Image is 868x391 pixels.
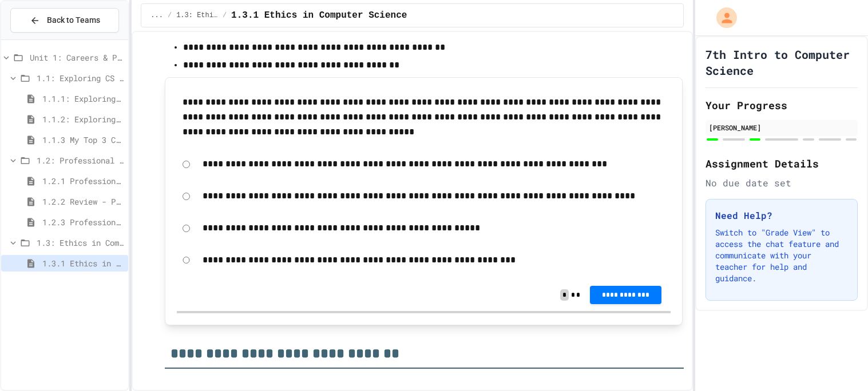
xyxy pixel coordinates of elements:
[715,227,848,284] p: Switch to "Grade View" to access the chat feature and communicate with your teacher for help and ...
[168,11,172,20] span: /
[37,72,124,84] span: 1.1: Exploring CS Careers
[42,257,124,269] span: 1.3.1 Ethics in Computer Science
[42,113,124,125] span: 1.1.2: Exploring CS Careers - Review
[706,176,858,190] div: No due date set
[715,209,848,222] h3: Need Help?
[47,14,100,26] span: Back to Teams
[706,46,858,78] h1: 7th Intro to Computer Science
[176,11,218,20] span: 1.3: Ethics in Computing
[30,51,124,63] span: Unit 1: Careers & Professionalism
[42,175,124,187] span: 1.2.1 Professional Communication
[150,11,163,20] span: ...
[37,237,124,249] span: 1.3: Ethics in Computing
[706,97,858,113] h2: Your Progress
[223,11,227,20] span: /
[42,195,124,208] span: 1.2.2 Review - Professional Communication
[704,5,740,31] div: My Account
[42,134,124,146] span: 1.1.3 My Top 3 CS Careers!
[37,154,124,166] span: 1.2: Professional Communication
[231,9,407,22] span: 1.3.1 Ethics in Computer Science
[10,8,119,33] button: Back to Teams
[42,93,124,105] span: 1.1.1: Exploring CS Careers
[706,155,858,171] h2: Assignment Details
[709,122,854,133] div: [PERSON_NAME]
[42,216,124,228] span: 1.2.3 Professional Communication Challenge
